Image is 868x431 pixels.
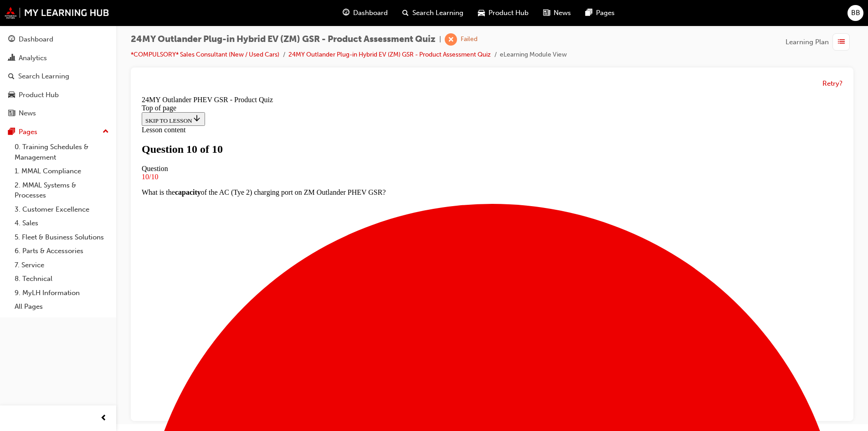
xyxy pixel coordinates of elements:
[131,51,279,58] a: *COMPULSORY* Sales Consultant (New / Used Cars)
[353,8,388,18] span: Dashboard
[11,272,113,286] a: 8. Technical
[11,300,113,314] a: All Pages
[335,4,395,22] a: guage-iconDashboard
[412,8,463,18] span: Search Learning
[543,7,550,19] span: news-icon
[288,51,491,58] a: 24MY Outlander Plug-in Hybrid EV (ZM) GSR - Product Assessment Quiz
[11,140,113,164] a: 0. Training Schedules & Management
[11,178,113,203] a: 2. MMAL Systems & Processes
[4,31,113,48] a: Dashboard
[8,36,15,44] span: guage-icon
[488,8,529,18] span: Product Hub
[11,286,113,300] a: 9. MyLH Information
[19,90,59,100] div: Product Hub
[402,7,409,19] span: search-icon
[596,8,615,18] span: Pages
[18,71,69,82] div: Search Learning
[578,4,622,22] a: pages-iconPages
[4,51,704,63] h1: Question 10 of 10
[4,124,113,140] button: Pages
[786,37,829,47] span: Learning Plan
[554,8,571,18] span: News
[19,34,53,45] div: Dashboard
[4,96,704,104] p: What is the of the AC (Tye 2) charging port on ZM Outlander PHEV GSR?
[19,127,37,137] div: Pages
[851,8,860,18] span: BB
[4,12,704,20] div: Top of page
[4,105,113,122] a: News
[131,34,436,45] span: 24MY Outlander Plug-in Hybrid EV (ZM) GSR - Product Assessment Quiz
[5,7,109,19] img: mmal
[4,4,704,12] div: 24MY Outlander PHEV GSR - Product Quiz
[536,4,578,22] a: news-iconNews
[478,7,485,19] span: car-icon
[838,36,845,48] span: list-icon
[471,4,536,22] a: car-iconProduct Hub
[786,33,853,51] button: Learning Plan
[8,54,15,62] span: chart-icon
[4,50,113,67] a: Analytics
[4,87,113,104] a: Product Hub
[11,203,113,217] a: 3. Customer Excellence
[19,108,36,119] div: News
[11,216,113,230] a: 4. Sales
[395,4,471,22] a: search-iconSearch Learning
[37,96,63,104] strong: capacity
[4,20,67,34] button: SKIP TO LESSON
[439,34,441,45] span: |
[586,7,592,19] span: pages-icon
[4,29,113,124] button: DashboardAnalyticsSearch LearningProduct HubNews
[8,109,15,118] span: news-icon
[8,91,15,99] span: car-icon
[11,164,113,178] a: 1. MMAL Compliance
[103,126,109,138] span: up-icon
[7,25,63,32] span: SKIP TO LESSON
[461,35,478,44] div: Failed
[847,5,863,21] button: BB
[11,258,113,272] a: 7. Service
[19,53,47,63] div: Analytics
[100,413,107,424] span: prev-icon
[4,73,704,81] div: Question
[11,230,113,244] a: 5. Fleet & Business Solutions
[500,50,567,60] li: eLearning Module View
[822,78,842,89] button: Retry?
[343,7,349,19] span: guage-icon
[8,128,15,136] span: pages-icon
[8,73,15,81] span: search-icon
[4,81,704,89] div: 10/10
[11,244,113,258] a: 6. Parts & Accessories
[445,33,457,46] span: learningRecordVerb_FAIL-icon
[4,34,47,42] span: Lesson content
[4,68,113,85] a: Search Learning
